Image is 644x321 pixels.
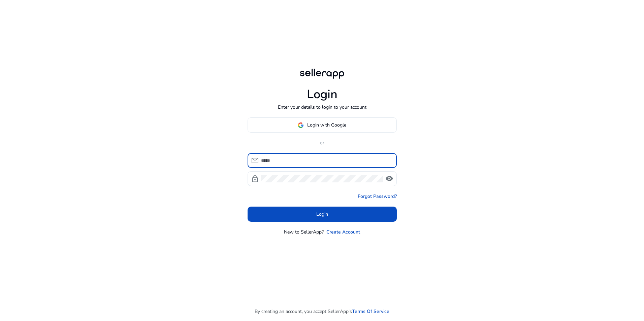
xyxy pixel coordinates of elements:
a: Create Account [326,228,360,236]
span: visibility [385,175,393,183]
h1: Login [307,87,337,102]
span: Login with Google [307,121,346,129]
span: lock [251,175,259,183]
p: Enter your details to login to your account [278,104,366,111]
img: google-logo.svg [298,122,304,128]
a: Terms Of Service [352,308,389,315]
p: New to SellerApp? [284,228,324,236]
p: or [248,139,397,146]
span: Login [316,211,328,218]
button: Login [248,207,397,222]
a: Forgot Password? [358,193,397,200]
button: Login with Google [248,117,397,133]
span: mail [251,156,259,165]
